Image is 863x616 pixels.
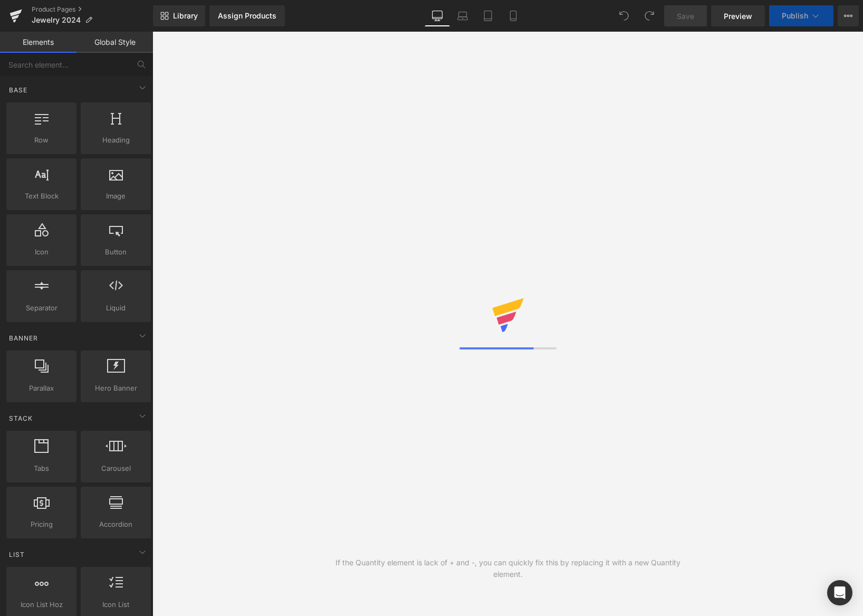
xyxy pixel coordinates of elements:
span: Text Block [9,191,73,202]
span: Jewelry 2024 [32,16,81,24]
div: Open Intercom Messenger [827,580,852,605]
span: Tabs [9,463,73,474]
span: Button [84,247,148,258]
button: More [838,5,859,26]
a: Mobile [501,5,526,26]
a: Preview [711,5,765,26]
div: Assign Products [218,12,276,20]
span: Preview [724,11,752,22]
a: Global Style [76,32,153,53]
a: Desktop [425,5,450,26]
button: Undo [613,5,635,26]
span: Liquid [84,302,148,314]
span: Heading [84,135,148,146]
button: Publish [769,5,833,26]
span: Image [84,191,148,202]
span: Icon List [84,599,148,610]
a: Tablet [475,5,501,26]
span: Separator [9,302,73,314]
span: Icon List Hoz [9,599,73,610]
a: Product Pages [32,5,153,14]
span: Icon [9,247,73,258]
span: Stack [8,413,34,423]
span: Pricing [9,519,73,530]
span: Library [173,11,198,21]
span: Base [8,85,28,95]
button: Redo [639,5,660,26]
span: Row [9,135,73,146]
span: Save [677,11,694,22]
span: List [8,549,26,560]
span: Parallax [9,383,73,394]
span: Hero Banner [84,383,148,394]
a: New Library [153,5,205,26]
span: Banner [8,333,39,343]
div: If the Quantity element is lack of + and -, you can quickly fix this by replacing it with a new Q... [330,557,686,580]
span: Accordion [84,519,148,530]
span: Publish [782,12,808,20]
span: Carousel [84,463,148,474]
a: Laptop [450,5,475,26]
